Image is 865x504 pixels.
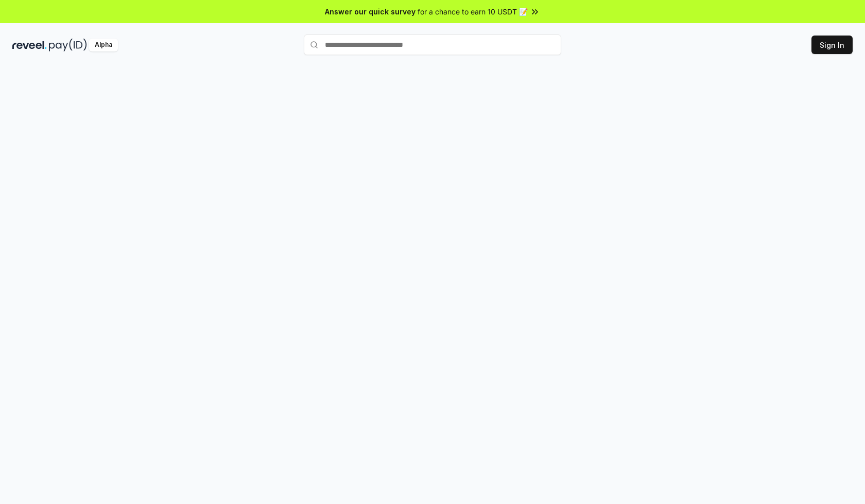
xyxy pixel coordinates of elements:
[12,39,47,51] img: reveel_dark
[49,39,87,51] img: pay_id
[418,6,528,17] span: for a chance to earn 10 USDT 📝
[811,36,853,54] button: Sign In
[325,6,416,17] span: Answer our quick survey
[89,39,118,51] div: Alpha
